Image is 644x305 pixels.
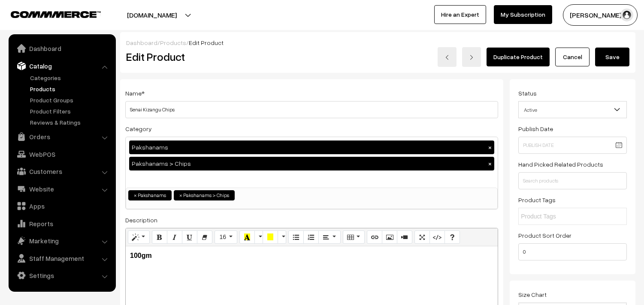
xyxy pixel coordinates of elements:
[263,230,278,244] button: Background Color
[343,230,365,244] button: Table
[167,230,182,244] button: Italic (CTRL+I)
[28,118,113,127] a: Reviews & Ratings
[28,96,113,105] a: Product Groups
[382,230,397,244] button: Picture
[125,101,498,118] input: Name
[563,4,638,26] button: [PERSON_NAME] s…
[11,198,113,214] a: Apps
[160,39,186,46] a: Products
[444,55,450,60] img: left-arrow.png
[11,147,113,162] a: WebPOS
[518,231,571,240] label: Product Sort Order
[152,230,167,244] button: Bold (CTRL+B)
[11,11,101,18] img: COMMMERCE
[128,190,172,200] li: Pakshanams
[189,39,224,46] span: Edit Product
[318,230,340,244] button: Paragraph
[11,164,113,179] a: Customers
[11,181,113,197] a: Website
[179,191,182,199] span: ×
[11,233,113,248] a: Marketing
[486,144,494,151] button: ×
[128,230,150,244] button: Style
[28,84,113,93] a: Products
[11,268,113,283] a: Settings
[397,230,412,244] button: Video
[254,230,263,244] button: More Color
[518,195,556,204] label: Product Tags
[134,191,137,199] span: ×
[303,230,319,244] button: Ordered list (CTRL+SHIFT+NUM8)
[429,230,445,244] button: Code View
[11,251,113,266] a: Staff Management
[620,9,633,21] img: user
[126,50,328,63] h2: Edit Product
[125,215,157,224] label: Description
[487,48,550,66] a: Duplicate Product
[519,102,626,117] span: Active
[174,190,235,200] li: Pakshanams > Chips
[239,230,255,244] button: Recent Color
[126,38,629,47] div: / /
[518,243,627,260] input: Enter Number
[126,39,157,46] a: Dashboard
[494,5,552,24] a: My Subscription
[28,107,113,116] a: Product Filters
[215,230,237,244] button: Font Size
[197,230,212,244] button: Remove Font Style (CTRL+\)
[518,172,627,189] input: Search products
[518,101,627,118] span: Active
[129,141,494,154] div: Pakshanams
[11,41,113,56] a: Dashboard
[288,230,304,244] button: Unordered list (CTRL+SHIFT+NUM7)
[11,58,113,74] a: Catalog
[278,230,286,244] button: More Color
[367,230,382,244] button: Link (CTRL+K)
[11,216,113,231] a: Reports
[11,129,113,144] a: Orders
[595,48,629,66] button: Save
[518,89,537,98] label: Status
[486,160,494,167] button: ×
[414,230,430,244] button: Full Screen
[125,89,145,98] label: Name
[11,9,86,19] a: COMMMERCE
[28,73,113,82] a: Categories
[518,160,603,169] label: Hand Picked Related Products
[182,230,197,244] button: Underline (CTRL+U)
[518,137,627,154] input: Publish Date
[434,5,486,24] a: Hire an Expert
[219,233,226,240] span: 16
[555,48,590,66] a: Cancel
[130,252,152,259] b: 100gm
[518,124,553,133] label: Publish Date
[129,157,494,170] div: Pakshanams > Chips
[469,55,474,60] img: right-arrow.png
[444,230,460,244] button: Help
[518,290,547,299] label: Size Chart
[521,212,596,221] input: Product Tags
[97,4,207,26] button: [DOMAIN_NAME]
